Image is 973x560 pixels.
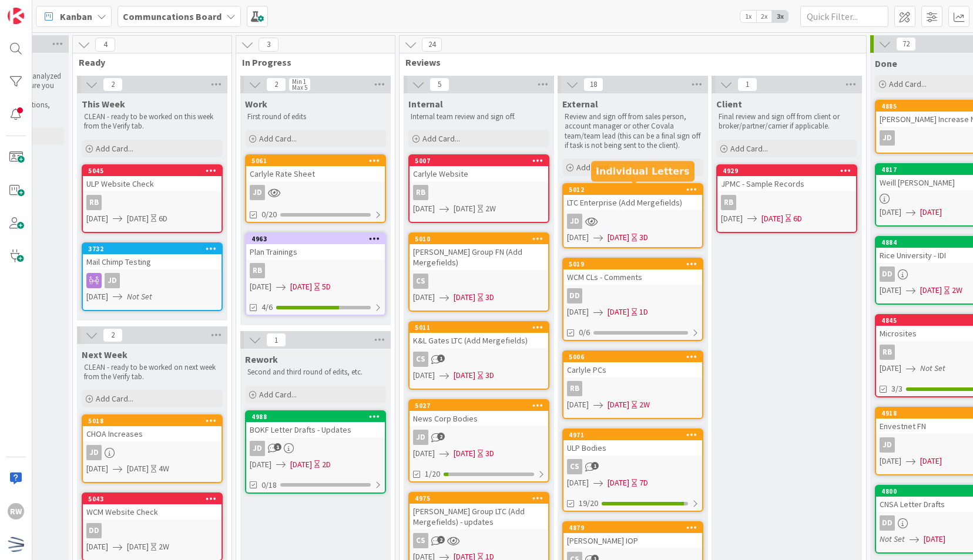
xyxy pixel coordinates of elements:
[259,389,297,400] span: Add Card...
[800,6,888,27] input: Quick Filter...
[83,416,222,441] div: 5018CHOA Increases
[740,11,756,22] span: 1x
[563,269,702,285] div: WCM CLs - Comments
[246,185,385,200] div: JD
[454,369,475,382] span: [DATE]
[246,156,385,166] div: 5061
[413,447,435,460] span: [DATE]
[410,333,548,348] div: K&L Gates LTC (Add Mergefields)
[83,244,222,269] div: 3732Mail Chimp Testing
[84,363,220,382] p: CLEAN - ready to be worked on next week from the Verify tab.
[716,164,857,233] a: 4929JPMC - Sample RecordsRB[DATE][DATE]6D
[250,441,265,456] div: JD
[415,235,548,243] div: 5010
[924,533,945,545] span: [DATE]
[569,431,702,439] div: 4971
[245,154,386,223] a: 5061Carlyle Rate SheetJD0/20
[717,166,856,191] div: 4929JPMC - Sample Records
[245,353,278,365] span: Rework
[246,411,385,437] div: 4988BOKF Letter Drafts - Updates
[86,463,108,475] span: [DATE]
[569,353,702,361] div: 5006
[86,195,102,210] div: RB
[880,345,895,360] div: RB
[567,399,589,411] span: [DATE]
[563,288,702,303] div: DD
[103,328,123,342] span: 2
[245,410,386,494] a: 4988BOKF Letter Drafts - UpdatesJD[DATE][DATE]2D0/18
[891,383,902,395] span: 3/3
[716,98,742,110] span: Client
[415,494,548,502] div: 4975
[737,77,757,92] span: 1
[920,206,942,218] span: [DATE]
[569,185,702,194] div: 5012
[88,167,222,175] div: 5045
[608,306,629,318] span: [DATE]
[569,260,702,268] div: 5019
[410,411,548,426] div: News Corp Bodies
[250,263,265,278] div: RB
[717,176,856,191] div: JPMC - Sample Records
[413,203,435,215] span: [DATE]
[410,156,548,166] div: 5007
[410,274,548,289] div: CS
[410,322,548,333] div: 5011
[413,291,435,303] span: [DATE]
[245,98,267,110] span: Work
[639,477,648,489] div: 7D
[563,259,702,285] div: 5019WCM CLs - Comments
[591,462,599,470] span: 1
[246,411,385,422] div: 4988
[579,326,590,339] span: 0/6
[246,263,385,278] div: RB
[896,37,916,51] span: 72
[761,212,783,225] span: [DATE]
[437,355,445,362] span: 1
[245,232,386,316] a: 4963Plan TrainingsRB[DATE][DATE]5D4/6
[563,184,702,195] div: 5012
[246,244,385,259] div: Plan Trainings
[579,497,598,510] span: 19/20
[322,281,331,293] div: 5D
[95,38,115,52] span: 4
[756,11,772,22] span: 2x
[567,381,582,396] div: RB
[639,306,648,318] div: 1D
[608,399,629,411] span: [DATE]
[410,533,548,548] div: CS
[410,322,548,348] div: 5011K&L Gates LTC (Add Mergefields)
[639,231,648,244] div: 3D
[408,321,549,390] a: 5011K&L Gates LTC (Add Mergefields)CS[DATE][DATE]3D
[292,79,306,85] div: Min 1
[563,362,702,377] div: Carlyle PCs
[246,166,385,181] div: Carlyle Rate Sheet
[82,414,223,483] a: 5018CHOA IncreasesJD[DATE][DATE]4W
[413,533,428,548] div: CS
[562,429,703,512] a: 4971ULP BodiesCS[DATE][DATE]7D19/20
[639,399,650,411] div: 2W
[563,352,702,377] div: 5006Carlyle PCs
[88,245,222,253] div: 3732
[83,416,222,426] div: 5018
[880,455,901,467] span: [DATE]
[880,534,905,544] i: Not Set
[920,455,942,467] span: [DATE]
[880,362,901,375] span: [DATE]
[408,98,443,110] span: Internal
[410,156,548,181] div: 5007Carlyle Website
[563,522,702,533] div: 4879
[437,433,445,440] span: 2
[405,56,851,68] span: Reviews
[485,291,494,303] div: 3D
[96,143,133,154] span: Add Card...
[83,244,222,254] div: 3732
[246,234,385,259] div: 4963Plan Trainings
[246,422,385,437] div: BOKF Letter Drafts - Updates
[127,212,149,225] span: [DATE]
[247,367,384,377] p: Second and third round of edits, etc.
[127,463,149,475] span: [DATE]
[83,494,222,504] div: 5043
[292,85,307,90] div: Max 5
[410,400,548,411] div: 5027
